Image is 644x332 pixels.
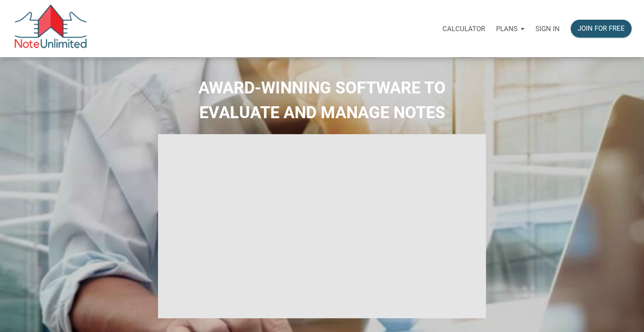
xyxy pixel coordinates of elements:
div: Join for free [578,23,625,34]
a: Sign in [530,14,565,43]
a: Calculator [437,14,491,43]
iframe: NoteUnlimited [158,134,486,318]
a: Plans [491,14,530,43]
p: Calculator [442,25,485,33]
h2: AWARD-WINNING SOFTWARE TO EVALUATE AND MANAGE NOTES [7,76,637,125]
button: Plans [491,15,530,43]
p: Plans [496,25,518,33]
a: Join for free [565,14,637,43]
button: Join for free [571,20,632,38]
p: Sign in [535,25,560,33]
